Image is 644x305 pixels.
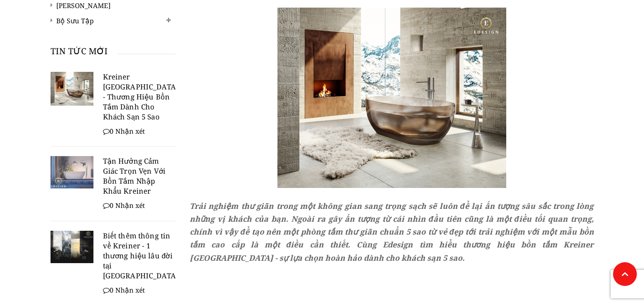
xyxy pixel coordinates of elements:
[277,8,506,188] img: Kreiner Germany - Thương Hiệu Bồn Tắm Dành Cho Khách Sạn 5 Sao
[613,262,637,286] a: Lên đầu trang
[51,72,93,106] img: Kreiner Germany - Thương Hiệu Bồn Tắm Dành Cho Khách Sạn 5 Sao
[52,15,174,27] a: Bộ Sưu Tập
[103,285,145,295] span: 0 Nhận xét
[103,156,166,196] a: Tận Hưởng Cảm Giác Trọn Vẹn Với Bồn Tắm Nhập Khẩu Kreiner
[103,72,179,121] a: Kreiner [GEOGRAPHIC_DATA] - Thương Hiệu Bồn Tắm Dành Cho Khách Sạn 5 Sao
[51,156,93,188] img: Tận Hưởng Cảm Giác Trọn Vẹn Với Bồn Tắm Nhập Khẩu Kreiner
[190,201,594,263] strong: Trải nghiệm thư giãn trong một không gian sang trọng sạch sẽ luôn để lại ấn tượng sâu sắc trong l...
[103,231,179,280] a: Biết thêm thông tin về Kreiner - 1 thương hiệu lâu đời tại [GEOGRAPHIC_DATA]
[103,127,145,136] span: 0 Nhận xét
[51,231,93,263] img: Biết thêm thông tin về Kreiner - 1 thương hiệu lâu đời tại Đức
[51,45,108,57] a: Tin tức mới
[103,201,145,210] span: 0 Nhận xét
